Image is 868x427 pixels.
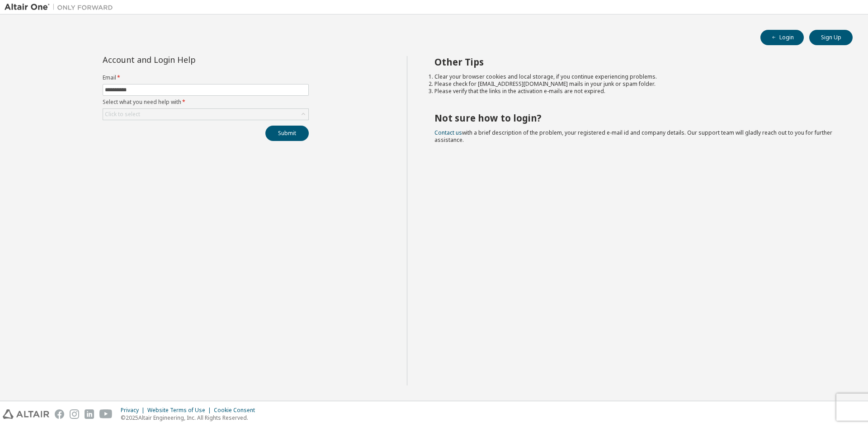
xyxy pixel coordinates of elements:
li: Clear your browser cookies and local storage, if you continue experiencing problems. [434,73,837,80]
li: Please check for [EMAIL_ADDRESS][DOMAIN_NAME] mails in your junk or spam folder. [434,80,837,88]
img: altair_logo.svg [3,409,49,419]
a: Contact us [434,129,462,136]
p: © 2025 Altair Engineering, Inc. All Rights Reserved. [121,414,260,422]
label: Select what you need help with [103,99,309,106]
img: Altair One [5,3,118,12]
button: Sign Up [809,30,853,45]
img: youtube.svg [99,409,113,419]
li: Please verify that the links in the activation e-mails are not expired. [434,88,837,95]
img: instagram.svg [70,409,79,419]
div: Account and Login Help [103,56,268,63]
div: Privacy [121,407,147,414]
button: Submit [265,126,309,141]
h2: Other Tips [434,56,837,68]
label: Email [103,74,309,81]
h2: Not sure how to login? [434,112,837,124]
span: with a brief description of the problem, your registered e-mail id and company details. Our suppo... [434,129,832,144]
div: Click to select [103,109,308,120]
div: Website Terms of Use [147,407,214,414]
button: Login [760,30,804,45]
div: Cookie Consent [214,407,260,414]
div: Click to select [105,111,140,118]
img: facebook.svg [55,409,64,419]
img: linkedin.svg [85,409,94,419]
